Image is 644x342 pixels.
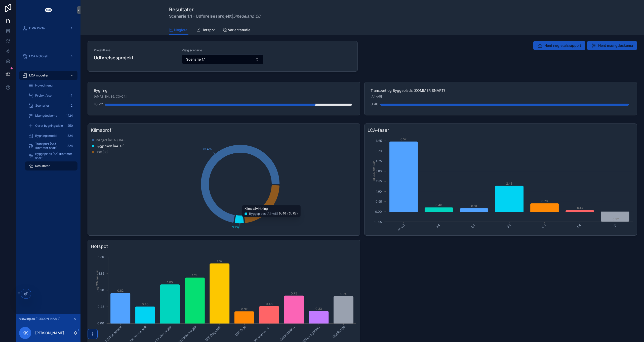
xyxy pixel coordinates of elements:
[506,182,512,185] tspan: 2.43
[233,14,260,19] em: Smedeland 28
[533,41,585,50] button: Hent nøgletalsrapport
[577,206,583,210] tspan: 0.13
[91,127,357,134] h3: Klimaprofil
[96,138,126,142] span: Indlejret [A1-A3, B4, C3-C4]
[25,121,77,130] a: Opret bygningsdele250
[35,142,64,150] span: Transport (A4) (kommer snart)
[506,223,511,229] tspan: B6
[25,81,77,90] a: Hovedmenu
[66,123,74,129] div: 250
[35,83,53,88] span: Hovedmenu
[65,113,74,119] div: 1,124
[25,141,77,150] a: Transport (A4) (kommer snart)324
[29,26,46,30] span: DMR Portal
[192,273,198,277] tspan: 1.24
[19,24,77,33] a: DMR Portal
[611,217,619,221] tspan: -0.92
[66,133,74,139] div: 324
[35,134,57,138] span: Bygningsmodel
[598,43,633,48] span: Hent mængdeskema
[587,41,637,50] button: Hent mængdeskema
[25,111,77,120] a: Mængdeskema1,124
[182,55,263,64] button: Select Button
[273,211,282,215] tspan: 22.8%
[371,95,382,99] span: [A4-A5]
[376,179,382,183] tspan: 2.85
[291,291,297,295] tspan: 0.75
[94,48,176,52] span: Projektfase
[340,292,347,296] tspan: 0.74
[228,27,250,32] span: Variantstudie
[44,6,52,14] img: App logo
[94,95,127,99] span: [A1-A3, B4, B6, C3-C4]
[142,302,148,306] tspan: 0.45
[371,88,631,93] span: Transport og Byggeplads (KOMMER SNART)
[544,43,581,48] span: Hent nøgletalsrapport
[196,25,215,35] a: Hotspot
[471,223,476,229] tspan: B4
[374,220,382,224] tspan: -0.95
[368,136,634,232] div: chart
[25,151,77,160] a: Byggeplads (A5) (kommer snart)
[169,13,262,19] span: | .
[376,139,382,143] tspan: 6.65
[16,20,80,177] div: scrollable content
[35,330,64,335] p: [PERSON_NAME]
[202,27,215,32] span: Hotspot
[376,190,382,193] tspan: 1.90
[368,127,634,134] h3: LCA-faser
[232,225,239,229] tspan: 3.7%
[35,94,53,98] span: Projektfaser
[68,103,74,109] div: 2
[376,200,382,203] tspan: 0.95
[95,270,99,290] tspan: kg CO2e/m2/år
[223,25,250,35] a: Variantstudie
[25,161,77,170] a: Resultater
[19,317,60,321] span: Viewing as [PERSON_NAME]
[91,136,357,232] div: chart
[376,169,382,173] tspan: 3.80
[182,48,263,52] span: Vælg scenarie
[29,73,49,77] span: LCA modeller
[372,161,376,181] tspan: kg CO2e/m2/år
[96,150,108,154] span: Drift [B6]
[35,114,57,118] span: Mængdeskema
[167,280,173,284] tspan: 1.05
[29,54,48,58] span: LCA bibliotek
[174,27,188,32] span: Nøgletal
[203,147,212,151] tspan: 73.4%
[613,223,617,228] tspan: D
[376,159,382,163] tspan: 4.75
[217,259,222,263] tspan: 1.62
[35,104,49,108] span: Scenarier
[241,307,248,311] tspan: 0.32
[376,149,382,153] tspan: 5.70
[471,204,477,208] tspan: 0.31
[25,91,77,100] a: Projektfaser1
[315,307,322,311] tspan: 0.33
[169,14,232,19] strong: Scenarie 1.1 - Udførelsesprojekt
[19,71,77,80] a: LCA modeller
[25,131,77,140] a: Bygningsmodel324
[332,325,346,339] tspan: (99) Øvrige
[35,152,72,160] span: Byggeplads (A5) (kommer snart)
[68,93,74,99] div: 1
[371,99,378,109] div: 0.40
[541,199,548,203] tspan: 0.78
[169,25,188,35] a: Nøgletal
[19,52,77,61] a: LCA bibliotek
[435,223,441,229] tspan: A4
[435,203,442,207] tspan: 0.40
[576,223,582,229] tspan: C4
[98,288,104,292] tspan: 0.90
[234,325,247,337] tspan: (27) Tage
[91,243,357,250] h3: Hotspot
[169,6,262,13] h1: Resultater
[117,289,124,292] tspan: 0.82
[25,101,77,110] a: Scenarier2
[94,99,103,109] div: 10.22
[375,210,382,213] tspan: 0.00
[98,305,104,309] tspan: 0.45
[397,223,406,232] tspan: A1-A3
[96,144,124,148] span: Byggeplads [A4-A5]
